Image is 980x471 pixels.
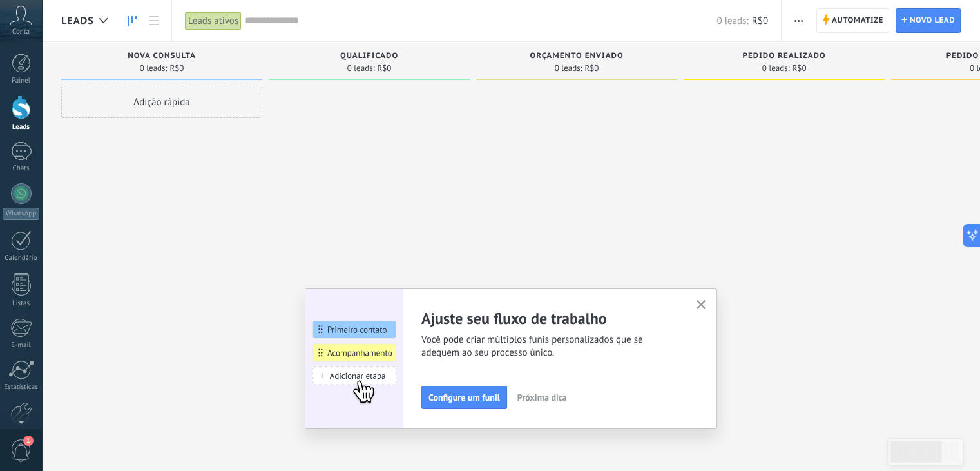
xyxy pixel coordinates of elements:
span: R$0 [169,65,184,72]
div: Adição rápida [61,86,262,118]
span: 0 leads: [140,65,168,72]
a: Novo lead [896,8,961,33]
span: Leads [61,15,94,27]
span: R$0 [752,15,768,27]
div: Listas [3,299,40,308]
div: Leads [3,123,40,132]
div: Orçamento enviado [483,52,671,63]
span: Orçamento enviado [530,52,623,61]
span: Qualificado [340,52,398,61]
span: Próxima dica [517,393,567,402]
div: Estatísticas [3,383,40,392]
span: Você pode criar múltiplos funis personalizados que se adequem ao seu processo único. [421,334,680,359]
div: Nova consulta [68,52,256,63]
span: Conta [12,28,30,36]
a: Lista [143,8,165,34]
a: Automatize [816,8,889,33]
div: E-mail [3,341,40,350]
span: 0 leads: [347,65,375,72]
div: WhatsApp [3,208,39,220]
h2: Ajuste seu fluxo de trabalho [421,308,680,328]
span: Nova consulta [128,52,196,61]
div: Calendário [3,254,40,263]
span: 0 leads: [716,15,748,27]
div: Leads ativos [185,12,242,30]
span: R$0 [792,65,806,72]
span: Pedido realizado [742,52,825,61]
div: Painel [3,77,40,85]
button: Mais [789,8,808,33]
button: Configure um funil [421,386,507,409]
span: Automatize [832,9,883,32]
span: R$0 [584,65,599,72]
span: Novo lead [910,9,955,32]
span: 0 leads: [555,65,582,72]
div: Qualificado [275,52,463,63]
span: R$0 [377,65,391,72]
span: 0 leads: [762,65,790,72]
span: Configure um funil [428,393,500,402]
a: Leads [121,8,143,34]
div: Pedido realizado [690,52,878,63]
button: Próxima dica [512,388,573,407]
span: 1 [23,436,34,446]
div: Chats [3,165,40,173]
